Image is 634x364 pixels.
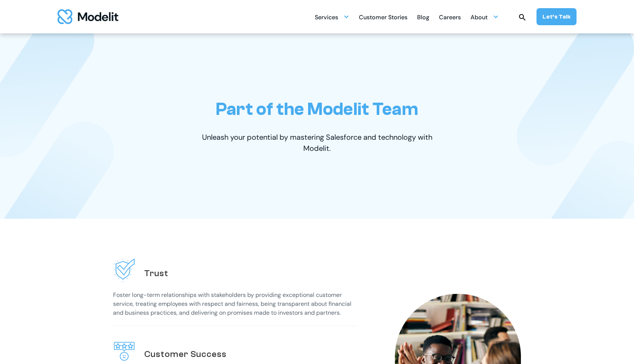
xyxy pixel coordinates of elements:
[417,11,429,25] div: Blog
[439,10,461,24] a: Careers
[57,9,118,24] img: modelit logo
[144,268,168,279] h2: Trust
[216,99,418,120] h1: Part of the Modelit Team
[536,8,577,25] a: Let’s Talk
[359,10,407,24] a: Customer Stories
[315,11,338,25] div: Services
[315,10,349,24] div: Services
[113,291,358,317] p: Foster long-term relationships with stakeholders by providing exceptional customer service, treat...
[144,348,227,360] h2: Customer Success
[189,132,445,154] p: Unleash your potential by mastering Salesforce and technology with Modelit.
[439,11,461,25] div: Careers
[417,10,429,24] a: Blog
[542,13,571,21] div: Let’s Talk
[359,11,407,25] div: Customer Stories
[470,11,488,25] div: About
[470,10,499,24] div: About
[57,9,118,24] a: home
